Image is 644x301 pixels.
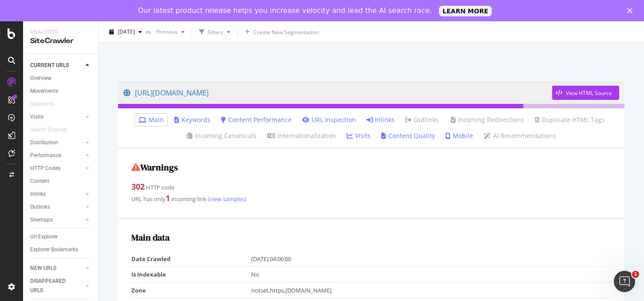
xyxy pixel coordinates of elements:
[552,86,619,100] button: View HTML Source
[30,28,91,36] div: Analytics
[153,28,178,36] span: Previous
[30,74,92,83] a: Overview
[566,89,612,97] div: View HTML Source
[30,245,92,254] a: Explorer Bookmarks
[30,74,51,83] div: Overview
[251,251,611,267] td: [DATE] 04:06:00
[30,245,78,254] div: Explorer Bookmarks
[30,215,53,225] div: Sitemaps
[174,115,210,124] a: Keywords
[30,36,91,46] div: SiteCrawler
[30,125,76,135] a: Search Engines
[446,131,473,140] a: Mobile
[131,251,251,267] td: Date Crawled
[30,164,60,173] div: HTTP Codes
[131,162,611,172] h2: Warnings
[196,25,234,39] button: Filters
[30,138,58,147] div: Distribution
[30,264,83,273] a: NEW URLS
[138,115,164,124] a: Main
[30,232,58,242] div: Url Explorer
[106,25,146,39] button: [DATE]
[131,282,251,298] td: Zone
[30,164,83,173] a: HTTP Codes
[302,115,356,124] a: URL Inspection
[153,25,188,39] button: Previous
[30,232,92,242] a: Url Explorer
[381,131,435,140] a: Content Quality
[30,277,75,295] div: DISAPPEARED URLS
[439,6,492,16] a: LEARN MORE
[166,193,170,203] strong: 1
[30,112,43,122] div: Visits
[118,28,135,36] span: 2025 Aug. 27th
[627,8,636,13] div: Fermer
[367,115,395,124] a: Inlinks
[208,28,223,36] div: Filters
[206,195,246,203] a: (view samples)
[131,181,611,193] div: HTTP code
[347,131,371,140] a: Visits
[30,151,61,160] div: Performance
[30,215,83,225] a: Sitemaps
[30,190,46,199] div: Inlinks
[30,138,83,147] a: Distribution
[30,87,58,96] div: Movements
[251,267,611,283] td: No
[30,202,83,212] a: Outlinks
[267,131,336,140] a: Internationalization
[251,282,611,298] td: notset,https,[DOMAIN_NAME]
[30,151,83,160] a: Performance
[131,181,145,192] strong: 302
[632,271,639,278] span: 1
[30,202,50,212] div: Outlinks
[30,277,83,295] a: DISAPPEARED URLS
[30,177,92,186] a: Content
[30,264,56,273] div: NEW URLS
[614,271,635,292] iframe: Intercom live chat
[484,131,556,140] a: AI Recommendations
[221,115,292,124] a: Content Performance
[253,28,319,36] span: Create New Segmentation
[123,82,552,104] a: [URL][DOMAIN_NAME]
[131,267,251,283] td: Is Indexable
[30,190,83,199] a: Inlinks
[405,115,439,124] a: Outlinks
[30,177,49,186] div: Content
[241,25,322,39] button: Create New Segmentation
[131,193,611,204] div: URL has only incoming link
[131,233,611,242] h2: Main data
[138,6,432,15] div: Our latest product release helps you increase velocity and lead the AI search race.
[30,61,83,70] a: CURRENT URLS
[535,115,604,124] a: Duplicate HTML Tags
[30,99,63,109] a: Segments
[146,28,153,36] span: vs
[30,112,83,122] a: Visits
[30,61,69,70] div: CURRENT URLS
[30,99,54,109] div: Segments
[186,131,257,140] a: Incoming Canonicals
[30,87,92,96] a: Movements
[30,125,67,135] div: Search Engines
[449,115,524,124] a: Incoming Redirections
